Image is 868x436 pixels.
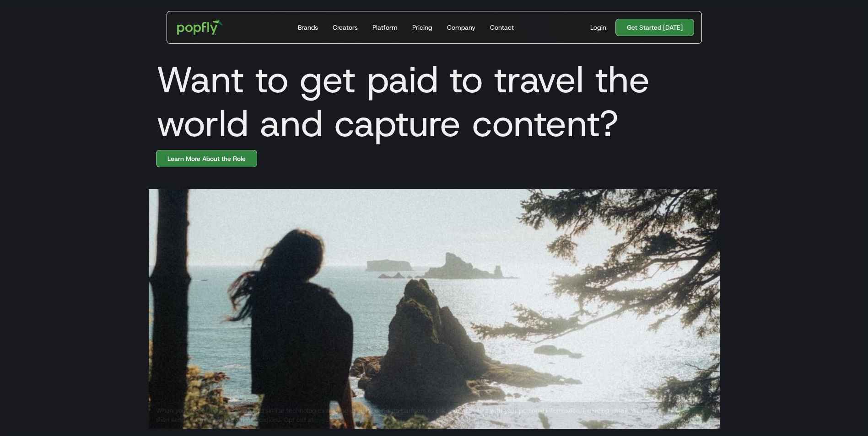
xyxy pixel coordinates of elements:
[369,11,401,43] a: Platform
[333,23,358,32] div: Creators
[447,23,475,32] div: Company
[672,406,712,424] a: Got It!
[412,23,432,32] div: Pricing
[314,415,327,424] a: here
[587,23,610,32] a: Login
[409,11,436,43] a: Pricing
[329,11,361,43] a: Creators
[156,406,664,424] div: When you visit or log in, cookies and similar technologies may be used by our data partners to li...
[298,23,318,32] div: Brands
[590,23,606,32] div: Login
[149,58,720,145] h1: Want to get paid to travel the world and capture content?
[294,11,322,43] a: Brands
[156,150,257,167] a: Learn More About the Role
[443,11,479,43] a: Company
[490,23,514,32] div: Contact
[615,19,694,36] a: Get Started [DATE]
[171,14,230,41] a: home
[486,11,518,43] a: Contact
[372,23,398,32] div: Platform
